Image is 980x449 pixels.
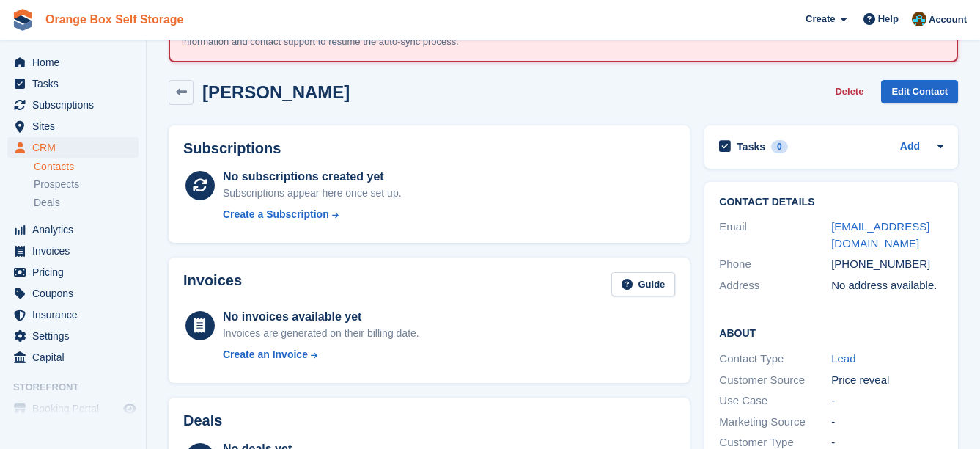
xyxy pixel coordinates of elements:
span: Help [878,12,899,26]
a: menu [7,304,139,325]
div: No subscriptions created yet [223,168,402,186]
span: Invoices [32,241,120,261]
a: menu [7,116,139,136]
a: Create a Subscription [223,207,402,222]
span: Storefront [13,380,146,395]
div: - [831,393,943,409]
div: Create a Subscription [223,207,329,222]
a: Guide [611,272,676,296]
h2: Subscriptions [183,140,675,157]
h2: Contact Details [719,197,943,208]
a: Prospects [34,177,139,192]
a: Contacts [34,160,139,174]
a: menu [7,283,139,304]
a: menu [7,73,139,94]
a: menu [7,398,139,419]
h2: Invoices [183,272,242,296]
a: Orange Box Self Storage [40,7,190,32]
span: Account [929,12,967,27]
div: - [831,414,943,431]
a: menu [7,95,139,115]
span: Booking Portal [32,398,120,419]
div: Phone [719,256,831,273]
a: menu [7,219,139,240]
a: menu [7,52,139,73]
span: Home [32,52,120,73]
span: Insurance [32,304,120,325]
h2: [PERSON_NAME] [202,82,350,102]
h2: Tasks [737,140,765,153]
a: Preview store [121,400,139,417]
span: Analytics [32,219,120,240]
div: Create an Invoice [223,347,308,362]
div: Subscriptions appear here once set up. [223,186,402,201]
span: Settings [32,326,120,346]
a: Edit Contact [881,80,958,104]
a: Create an Invoice [223,347,419,362]
button: Delete [829,80,869,104]
div: [PHONE_NUMBER] [831,256,943,273]
span: Sites [32,116,120,136]
a: menu [7,137,139,158]
div: Use Case [719,393,831,409]
img: Mike [912,12,926,26]
span: Pricing [32,262,120,282]
div: Invoices are generated on their billing date. [223,326,419,341]
div: Price reveal [831,372,943,389]
span: Coupons [32,283,120,304]
div: Email [719,219,831,252]
span: Deals [34,196,60,210]
div: Marketing Source [719,414,831,431]
a: [EMAIL_ADDRESS][DOMAIN_NAME] [831,220,929,249]
span: CRM [32,137,120,158]
h2: About [719,325,943,340]
span: Create [806,12,835,26]
div: Address [719,277,831,294]
div: No address available. [831,277,943,294]
a: Deals [34,195,139,211]
h2: Deals [183,412,222,429]
span: Prospects [34,178,79,191]
a: Lead [831,352,855,365]
div: No invoices available yet [223,308,419,326]
a: menu [7,347,139,368]
a: menu [7,241,139,261]
span: Capital [32,347,120,368]
div: Customer Source [719,372,831,389]
span: Tasks [32,73,120,94]
div: Contact Type [719,351,831,368]
a: menu [7,326,139,346]
img: stora-icon-8386f47178a22dfd0bd8f6a31ec36ba5ce8667c1dd55bd0f319d3a0aa187defe.svg [12,9,34,31]
a: menu [7,262,139,282]
div: 0 [771,140,788,153]
a: Add [900,139,920,156]
span: Subscriptions [32,95,120,115]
